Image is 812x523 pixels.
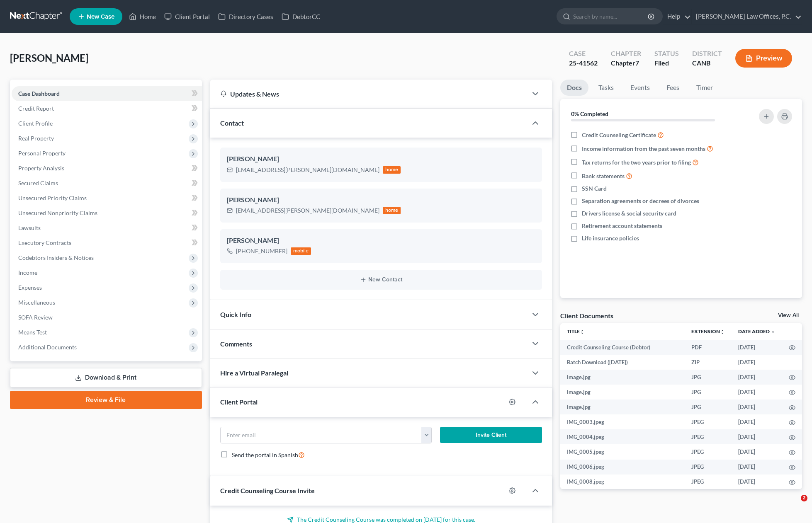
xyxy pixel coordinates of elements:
[732,340,782,355] td: [DATE]
[560,400,685,414] td: image.jpg
[624,80,656,96] a: Events
[685,444,732,459] td: JPEG
[18,150,66,157] span: Personal Property
[12,220,202,235] a: Lawsuits
[732,355,782,370] td: [DATE]
[592,80,620,96] a: Tasks
[18,224,41,231] span: Lawsuits
[735,49,792,68] button: Preview
[232,451,298,458] span: Send the portal in Spanish
[582,184,607,193] span: SSN Card
[10,52,88,64] span: [PERSON_NAME]
[18,165,64,172] span: Property Analysis
[383,166,401,174] div: home
[18,209,97,216] span: Unsecured Nonpriority Claims
[18,269,37,276] span: Income
[236,166,379,174] div: [EMAIL_ADDRESS][PERSON_NAME][DOMAIN_NAME]
[685,370,732,385] td: JPG
[732,414,782,429] td: [DATE]
[732,400,782,414] td: [DATE]
[18,90,60,97] span: Case Dashboard
[690,80,720,96] a: Timer
[18,120,53,127] span: Client Profile
[685,475,732,489] td: JPEG
[220,90,517,98] div: Updates & News
[12,86,202,101] a: Case Dashboard
[720,329,725,334] i: unfold_more
[12,101,202,116] a: Credit Report
[582,197,699,205] span: Separation agreements or decrees of divorces
[220,398,258,406] span: Client Portal
[685,355,732,370] td: ZIP
[125,9,160,24] a: Home
[573,9,649,24] input: Search by name...
[732,475,782,489] td: [DATE]
[18,179,58,186] span: Secured Claims
[18,239,71,246] span: Executory Contracts
[227,236,535,246] div: [PERSON_NAME]
[567,328,585,334] a: Titleunfold_more
[582,158,691,167] span: Tax returns for the two years prior to filing
[732,385,782,400] td: [DATE]
[18,314,53,321] span: SOFA Review
[12,235,202,250] a: Executory Contracts
[738,328,776,334] a: Date Added expand_more
[227,195,535,205] div: [PERSON_NAME]
[560,311,613,320] div: Client Documents
[18,194,87,201] span: Unsecured Priority Claims
[18,344,77,351] span: Additional Documents
[12,191,202,206] a: Unsecured Priority Claims
[654,58,679,68] div: Filed
[220,369,288,377] span: Hire a Virtual Paralegal
[691,328,725,334] a: Extensionunfold_more
[560,340,685,355] td: Credit Counseling Course (Debtor)
[18,254,94,261] span: Codebtors Insiders & Notices
[580,329,585,334] i: unfold_more
[12,161,202,176] a: Property Analysis
[10,368,202,387] a: Download & Print
[214,9,277,24] a: Directory Cases
[732,370,782,385] td: [DATE]
[227,154,535,164] div: [PERSON_NAME]
[685,400,732,414] td: JPG
[220,487,315,494] span: Credit Counseling Course Invite
[685,340,732,355] td: PDF
[685,385,732,400] td: JPG
[778,312,799,318] a: View All
[18,284,42,291] span: Expenses
[277,9,324,24] a: DebtorCC
[440,427,542,443] button: Invite Client
[685,414,732,429] td: JPEG
[582,234,639,242] span: Life insurance policies
[611,49,641,58] div: Chapter
[732,429,782,444] td: [DATE]
[220,340,252,348] span: Comments
[784,495,804,515] iframe: Intercom live chat
[560,385,685,400] td: image.jpg
[12,206,202,220] a: Unsecured Nonpriority Claims
[10,391,202,409] a: Review & File
[771,329,776,334] i: expand_more
[291,247,311,255] div: mobile
[660,80,686,96] a: Fees
[227,276,535,283] button: New Contact
[560,444,685,459] td: IMG_0005.jpeg
[560,80,588,96] a: Docs
[732,444,782,459] td: [DATE]
[560,475,685,489] td: IMG_0008.jpeg
[560,429,685,444] td: IMG_0004.jpeg
[692,49,722,58] div: District
[582,131,656,139] span: Credit Counseling Certificate
[692,58,722,68] div: CANB
[582,172,625,180] span: Bank statements
[12,176,202,191] a: Secured Claims
[692,9,802,24] a: [PERSON_NAME] Law Offices, P.C.
[221,427,422,443] input: Enter email
[582,222,662,230] span: Retirement account statements
[685,429,732,444] td: JPEG
[18,105,54,112] span: Credit Report
[383,207,401,214] div: home
[732,460,782,475] td: [DATE]
[571,110,608,117] strong: 0% Completed
[560,414,685,429] td: IMG_0003.jpeg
